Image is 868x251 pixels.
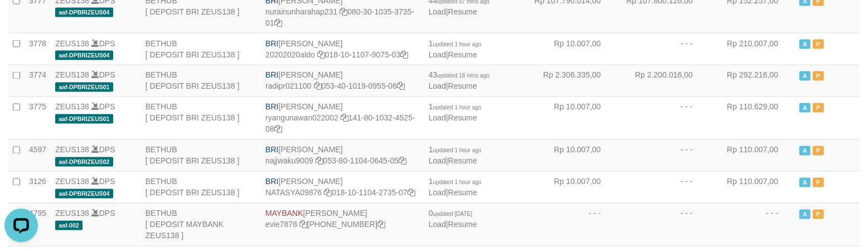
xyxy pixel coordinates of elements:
a: ZEUS138 [55,146,89,155]
span: 1 [429,146,482,155]
span: Active [799,40,811,49]
a: Load [429,189,446,197]
button: Open LiveChat chat widget [4,4,38,38]
a: Load [429,220,446,229]
a: Copy najjwaku9009 to clipboard [316,157,323,166]
td: Rp 10.007,00 [526,96,618,139]
span: Paused [813,103,824,113]
a: ZEUS138 [55,209,89,218]
span: 1 [429,177,482,186]
td: DPS [51,203,141,246]
td: 3778 [25,33,51,65]
a: najjwaku9009 [265,157,313,166]
span: updated [DATE] [433,211,472,218]
span: aaf-DPBRIZEUS01 [55,83,113,92]
a: Load [429,50,446,59]
a: ZEUS138 [55,39,89,48]
td: DPS [51,96,141,139]
span: | [429,209,477,229]
span: updated 1 hour ago [433,180,482,186]
td: 3774 [25,65,51,96]
a: Copy 141801032452508 to clipboard [274,125,282,134]
span: | [429,146,482,166]
span: BRI [265,103,278,112]
a: Resume [448,189,477,197]
td: [PERSON_NAME] 018-10-1107-9075-03 [261,33,424,65]
a: Copy 20202020aldo to clipboard [317,50,325,59]
td: 3775 [25,96,51,139]
span: aaf-DPBRIZEUS04 [55,8,113,17]
td: BETHUB [ DEPOSIT BRI ZEUS138 ] [141,65,261,96]
span: 0 [429,209,472,218]
a: Copy 018101104273507 to clipboard [408,189,415,197]
a: nurainunharahap231 [265,7,337,16]
a: Resume [448,50,477,59]
a: Copy nurainunharahap231 to clipboard [340,7,347,16]
td: - - - [618,171,710,203]
td: Rp 110.629,00 [710,96,795,139]
span: BRI [265,146,278,155]
td: Rp 10.007,00 [526,139,618,171]
td: DPS [51,139,141,171]
td: [PERSON_NAME] 053-40-1019-0955-06 [261,65,424,96]
a: Load [429,82,446,91]
td: - - - [618,203,710,246]
span: BRI [265,177,278,186]
a: Copy 080301035373501 to clipboard [274,18,282,27]
span: updated 1 hour ago [433,105,482,111]
span: Paused [813,210,824,219]
span: | [429,103,482,123]
a: Resume [448,7,477,16]
a: Copy NATASYA09876 to clipboard [324,189,332,197]
a: Resume [448,157,477,166]
span: Paused [813,146,824,156]
a: Copy 053801104064505 to clipboard [399,157,406,166]
td: BETHUB [ DEPOSIT MAYBANK ZEUS138 ] [141,203,261,246]
span: Paused [813,178,824,187]
td: - - - [618,33,710,65]
a: ZEUS138 [55,177,89,186]
a: Load [429,114,446,123]
td: Rp 292.216,00 [710,65,795,96]
a: ZEUS138 [55,103,89,112]
span: aaf-DPBRIZEUS04 [55,51,113,60]
span: | [429,39,482,59]
span: 1 [429,103,482,112]
a: Copy 8004940100 to clipboard [377,220,385,229]
td: BETHUB [ DEPOSIT BRI ZEUS138 ] [141,171,261,203]
td: - - - [618,139,710,171]
span: Active [799,103,811,113]
a: Load [429,157,446,166]
td: Rp 2.306.335,00 [526,65,618,96]
a: Load [429,7,446,16]
td: Rp 10.007,00 [526,171,618,203]
span: updated 1 hour ago [433,41,482,47]
a: Copy ryangunawan022002 to clipboard [341,114,348,123]
span: updated 18 mins ago [438,73,489,79]
span: Paused [813,71,824,81]
span: updated 1 hour ago [433,148,482,154]
td: 4795 [25,203,51,246]
a: evie7878 [265,220,297,229]
span: | [429,177,482,197]
a: Copy evie7878 to clipboard [299,220,307,229]
td: BETHUB [ DEPOSIT BRI ZEUS138 ] [141,139,261,171]
td: [PERSON_NAME] 018-10-1104-2735-07 [261,171,424,203]
span: Active [799,71,811,81]
span: Active [799,210,811,219]
a: radipr021100 [265,82,312,91]
td: BETHUB [ DEPOSIT BRI ZEUS138 ] [141,33,261,65]
span: MAYBANK [265,209,303,218]
a: Resume [448,82,477,91]
span: BRI [265,71,278,80]
span: aaf-DPBRIZEUS04 [55,189,113,199]
td: - - - [618,96,710,139]
td: Rp 110.007,00 [710,139,795,171]
td: [PERSON_NAME] 141-80-1032-4525-08 [261,96,424,139]
span: 43 [429,71,489,80]
td: - - - [710,203,795,246]
td: Rp 110.007,00 [710,171,795,203]
td: Rp 210.007,00 [710,33,795,65]
span: aaf-DPBRIZEUS01 [55,114,113,124]
a: ZEUS138 [55,71,89,80]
